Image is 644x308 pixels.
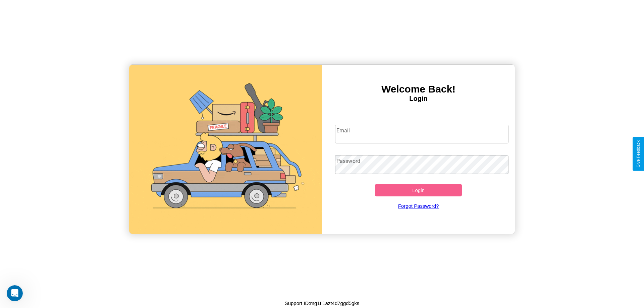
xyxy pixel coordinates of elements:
[322,95,515,103] h4: Login
[322,83,515,95] h3: Welcome Back!
[375,184,462,196] button: Login
[129,65,322,234] img: gif
[7,285,23,301] iframe: Intercom live chat
[285,299,360,308] p: Support ID: mg1tl1azt4d7ggd5gks
[636,140,641,168] div: Give Feedback
[332,196,505,215] a: Forgot Password?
